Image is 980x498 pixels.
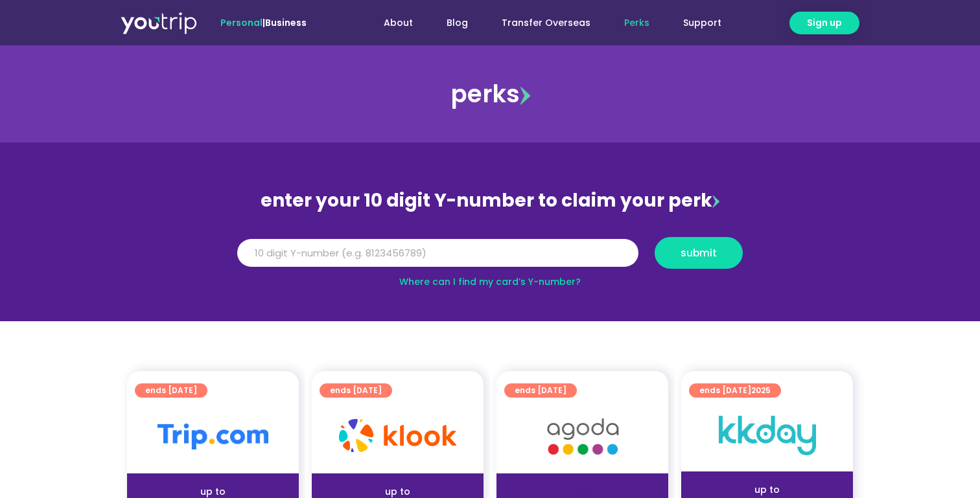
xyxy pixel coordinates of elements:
[570,485,594,498] span: up to
[607,11,666,35] a: Perks
[220,16,307,29] span: |
[237,239,638,267] input: 10 digit Y-number (e.g. 8123456789)
[135,383,207,398] a: ends [DATE]
[342,11,738,35] nav: Menu
[430,11,485,35] a: Blog
[399,275,581,288] a: Where can I find my card’s Y-number?
[689,383,781,398] a: ends [DATE]2025
[807,16,842,30] span: Sign up
[367,11,430,35] a: About
[265,16,307,29] a: Business
[692,483,843,497] div: up to
[237,237,743,278] form: Y Number
[231,184,749,218] div: enter your 10 digit Y-number to claim your perk
[655,237,743,269] button: submit
[145,383,197,398] span: ends [DATE]
[504,383,577,398] a: ends [DATE]
[699,383,771,398] span: ends [DATE]
[330,383,382,398] span: ends [DATE]
[681,248,717,258] span: submit
[220,16,262,29] span: Personal
[789,12,859,34] a: Sign up
[320,383,392,398] a: ends [DATE]
[485,11,607,35] a: Transfer Overseas
[666,11,738,35] a: Support
[751,385,771,396] span: 2025
[515,383,566,398] span: ends [DATE]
